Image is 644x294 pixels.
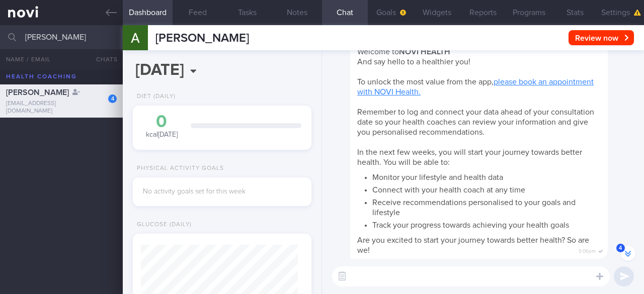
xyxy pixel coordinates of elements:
[108,94,117,103] div: 4
[372,218,601,230] li: Track your progress towards achieving your health goals
[357,108,594,136] span: Remember to log and connect your data ahead of your consultation date so your health coaches can ...
[357,78,594,96] span: To unlock the most value from the app,
[569,30,634,45] button: Review now
[143,113,181,140] div: kcal [DATE]
[372,182,601,195] li: Connect with your health coach at any time
[357,78,594,96] a: please book an appointment with NOVI Health.
[133,165,224,172] div: Physical Activity Goals
[357,48,450,56] span: Welcome to
[6,100,117,115] div: [EMAIL_ADDRESS][DOMAIN_NAME]
[372,170,601,182] li: Monitor your lifestyle and health data
[143,187,301,197] div: No activity goals set for this week
[357,148,582,166] span: In the next few weeks, you will start your journey towards better health. You will be able to:
[357,58,470,66] span: And say hello to a healthier you!
[357,236,589,254] span: Are you excited to start your journey towards better health? So are we!
[372,195,601,218] li: Receive recommendations personalised to your goals and lifestyle
[133,221,192,229] div: Glucose (Daily)
[133,93,176,101] div: Diet (Daily)
[399,48,450,56] strong: NOVI HEALTH
[143,113,181,131] div: 0
[6,88,69,96] span: [PERSON_NAME]
[155,32,249,44] span: [PERSON_NAME]
[620,246,635,261] button: 4
[579,245,596,255] span: 5:06pm
[83,49,123,69] button: Chats
[616,244,625,252] span: 4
